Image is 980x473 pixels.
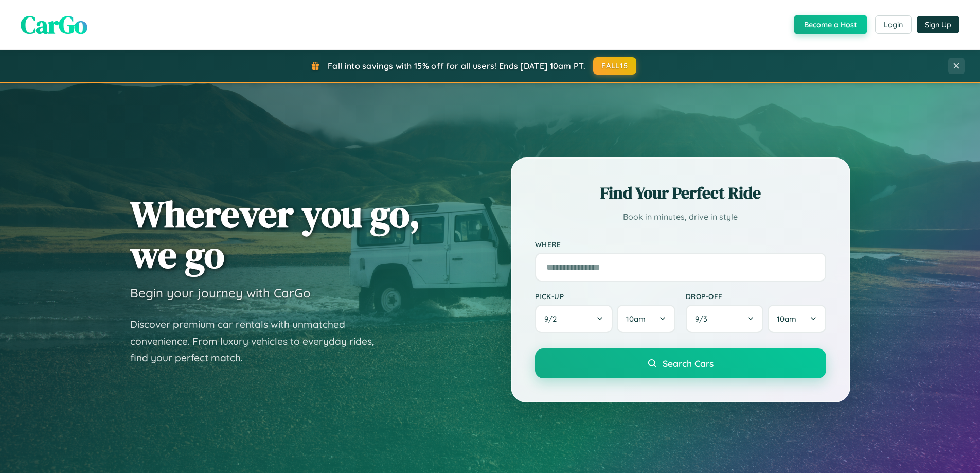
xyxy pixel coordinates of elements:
[535,209,826,224] p: Book in minutes, drive in style
[535,305,613,333] button: 9/2
[768,305,826,333] button: 10am
[695,314,712,324] span: 9 / 3
[544,314,562,324] span: 9 / 2
[663,358,714,369] span: Search Cars
[875,15,912,34] button: Login
[130,285,311,301] h3: Begin your journey with CarGo
[535,348,826,378] button: Search Cars
[535,292,675,301] label: Pick-up
[593,57,636,75] button: FALL15
[21,8,87,42] span: CarGo
[535,182,826,204] h2: Find Your Perfect Ride
[686,292,826,301] label: Drop-off
[794,15,867,34] button: Become a Host
[535,240,826,249] label: Where
[777,314,796,324] span: 10am
[617,305,675,333] button: 10am
[130,316,387,366] p: Discover premium car rentals with unmatched convenience. From luxury vehicles to everyday rides, ...
[686,305,764,333] button: 9/3
[130,194,420,275] h1: Wherever you go, we go
[328,61,585,71] span: Fall into savings with 15% off for all users! Ends [DATE] 10am PT.
[917,16,959,33] button: Sign Up
[626,314,646,324] span: 10am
